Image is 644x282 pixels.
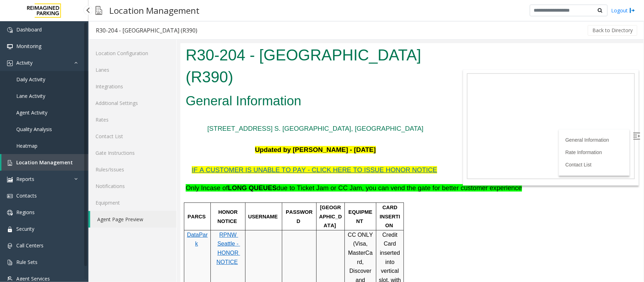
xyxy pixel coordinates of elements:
[453,89,460,96] img: Open/Close Sidebar Menu
[1,154,88,171] a: Location Management
[7,177,13,182] img: 'icon'
[16,93,45,99] span: Lane Activity
[7,193,13,199] img: 'icon'
[88,78,176,95] a: Integrations
[88,128,176,145] a: Contact List
[7,260,13,265] img: 'icon'
[47,141,96,148] b: LONG QUEUES
[88,45,176,61] a: Location Configuration
[88,161,176,178] a: Rules/Issues
[385,119,411,124] a: Contact List
[16,59,33,66] span: Activity
[16,126,52,133] span: Quality Analysis
[168,198,193,258] span: Visa, MasterCard, Discover and American Express)
[5,1,265,45] h1: R30-204 - [GEOGRAPHIC_DATA] (R390)
[7,210,13,216] img: 'icon'
[90,211,176,228] a: Agent Page Preview
[16,26,42,33] span: Dashboard
[7,227,13,232] img: 'icon'
[5,49,265,67] h2: General Information
[385,106,422,112] a: Rate Information
[36,189,60,222] a: RPNW Seattle - HONOR NOTICE
[199,161,220,185] span: CARD INSERTION
[106,2,203,19] h3: Location Management
[16,225,34,232] span: Security
[11,123,257,130] span: IF A CUSTOMER IS UNABLE TO PAY - CLICK HERE TO ISSUE HONOR NOTICE
[630,7,635,14] img: logout
[7,27,13,33] img: 'icon'
[139,161,161,185] span: [GEOGRAPHIC_DATA]
[88,111,176,128] a: Rates
[588,25,637,36] button: Back to Directory
[105,166,132,181] span: PASSWORD
[16,43,41,49] span: Monitoring
[11,124,257,130] a: IF A CUSTOMER IS UNABLE TO PAY - CLICK HERE TO ISSUE HONOR NOTICE
[96,26,197,35] div: R30-204 - [GEOGRAPHIC_DATA] (R390)
[7,171,25,176] span: PARCS
[16,109,47,116] span: Agent Activity
[168,166,192,181] span: EQUIPMENT
[16,242,43,249] span: Call Centers
[95,2,102,19] img: pageIcon
[88,194,176,211] a: Equipment
[7,189,28,204] a: DataPark
[385,94,429,100] a: General Information
[75,103,196,110] b: Updated by [PERSON_NAME] - [DATE]
[167,189,194,204] span: CC ONLY (
[16,192,37,199] span: Contacts
[16,159,73,166] span: Location Management
[88,61,176,78] a: Lanes
[88,145,176,161] a: Gate Instructions
[7,44,13,49] img: 'icon'
[7,243,13,249] img: 'icon'
[5,141,342,148] span: Only Incase of due to Ticket Jam or CC Jam, you can vend the gate for better customer experience
[16,176,34,182] span: Reports
[27,82,243,89] a: [STREET_ADDRESS] S. [GEOGRAPHIC_DATA], [GEOGRAPHIC_DATA]
[16,142,37,149] span: Heatmap
[7,160,13,166] img: 'icon'
[16,76,45,83] span: Daily Activity
[68,171,98,176] span: USERNAME
[88,95,176,111] a: Additional Settings
[16,209,35,216] span: Regions
[7,276,13,282] img: 'icon'
[7,60,13,66] img: 'icon'
[611,7,635,14] a: Logout
[88,178,176,194] a: Notifications
[37,166,59,181] span: HONOR NOTICE
[16,259,37,265] span: Rule Sets
[16,275,50,282] span: Agent Services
